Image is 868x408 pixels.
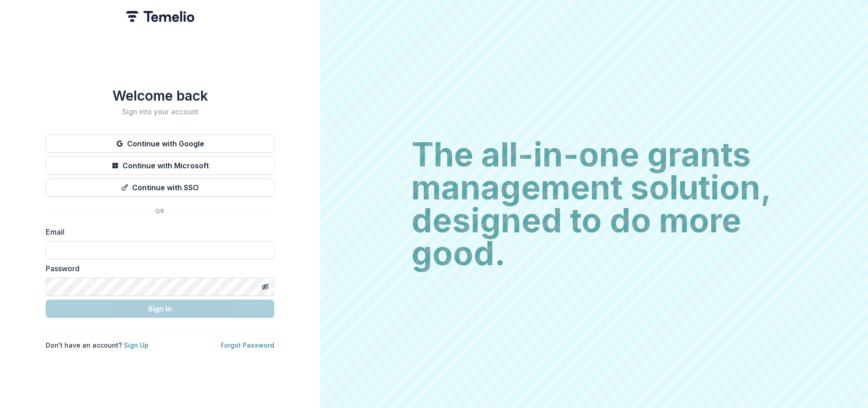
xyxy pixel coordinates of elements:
[124,341,149,349] a: Sign Up
[46,340,149,350] p: Don't have an account?
[46,226,269,237] label: Email
[258,279,272,294] button: Toggle password visibility
[46,178,274,197] button: Continue with SSO
[46,107,274,116] h2: Sign into your account
[46,87,274,104] h1: Welcome back
[46,156,274,175] button: Continue with Microsoft
[126,11,194,22] img: Temelio
[46,134,274,153] button: Continue with Google
[46,300,274,318] button: Sign In
[46,263,269,274] label: Password
[221,341,274,349] a: Forgot Password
